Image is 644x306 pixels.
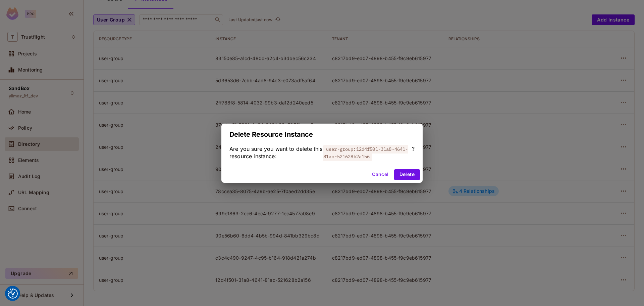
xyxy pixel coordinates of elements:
[369,169,391,180] button: Cancel
[8,289,18,299] button: Consent Preferences
[8,289,18,299] img: Revisit consent button
[323,145,408,161] span: user-group:12d4f501-31a8-4641-81ac-521628b2a156
[394,169,420,180] button: Delete
[229,145,415,160] div: Are you sure you want to delete this resource instance: ?
[221,124,423,145] h2: Delete Resource Instance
